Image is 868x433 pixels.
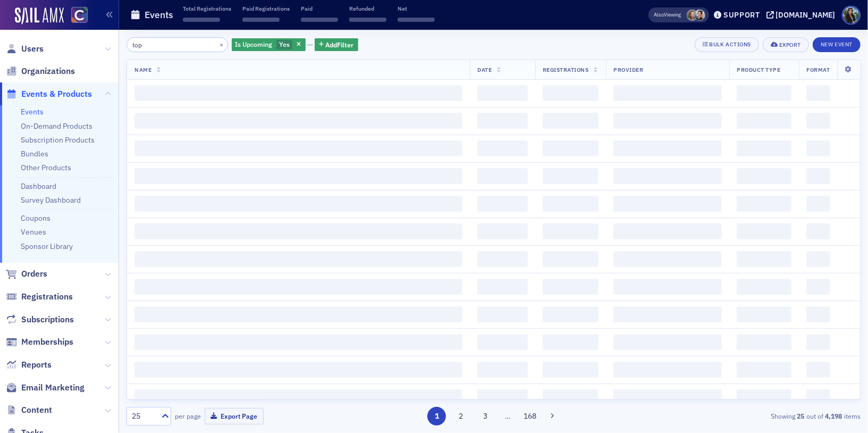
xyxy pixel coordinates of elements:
span: … [500,411,515,421]
span: ‌ [806,85,830,101]
span: ‌ [613,306,722,322]
span: ‌ [477,251,528,267]
span: ‌ [737,334,791,350]
span: Organizations [21,65,75,77]
span: ‌ [477,389,528,405]
div: 25 [132,411,155,422]
span: ‌ [134,85,462,101]
span: ‌ [806,223,830,239]
a: Coupons [21,213,50,223]
a: Sponsor Library [21,242,73,251]
p: Refunded [349,5,386,12]
span: ‌ [613,389,722,405]
span: ‌ [134,140,462,156]
span: ‌ [477,279,528,295]
span: ‌ [543,140,599,156]
span: ‌ [737,389,791,405]
span: ‌ [806,279,830,295]
span: ‌ [613,113,722,129]
span: ‌ [543,279,599,295]
span: Subscriptions [21,314,74,326]
span: Registrations [543,66,589,73]
span: Events & Products [21,88,92,100]
span: ‌ [613,140,722,156]
span: Reports [21,359,52,371]
span: ‌ [477,334,528,350]
span: ‌ [543,113,599,129]
a: New Event [813,39,861,48]
span: ‌ [543,196,599,212]
span: ‌ [613,279,722,295]
a: Organizations [6,65,75,77]
span: ‌ [806,196,830,212]
h1: Events [145,9,173,21]
span: ‌ [737,362,791,378]
a: Dashboard [21,181,56,191]
span: Is Upcoming [235,40,273,48]
a: Content [6,404,52,416]
span: ‌ [737,85,791,101]
div: Yes [232,38,306,52]
button: [DOMAIN_NAME] [766,11,839,19]
span: ‌ [613,196,722,212]
span: ‌ [477,306,528,322]
span: ‌ [134,251,462,267]
span: ‌ [737,251,791,267]
input: Search… [127,37,228,52]
span: ‌ [737,140,791,156]
a: View Homepage [64,7,88,25]
button: AddFilter [315,38,358,52]
span: Yes [279,40,290,48]
span: ‌ [301,18,338,22]
button: 168 [520,407,539,426]
span: ‌ [477,140,528,156]
button: 3 [476,407,494,426]
span: ‌ [183,18,220,22]
div: Support [723,10,760,20]
strong: 25 [795,411,806,421]
a: Events & Products [6,88,92,100]
span: ‌ [477,113,528,129]
a: Subscription Products [21,135,95,145]
span: ‌ [543,168,599,184]
a: Users [6,43,44,55]
span: ‌ [737,196,791,212]
span: Date [477,66,492,73]
p: Paid Registrations [242,5,290,12]
span: ‌ [134,306,462,322]
span: ‌ [613,168,722,184]
span: Orders [21,268,47,280]
span: Content [21,404,52,416]
span: ‌ [806,334,830,350]
span: ‌ [398,18,435,22]
span: Pamela Galey-Coleman [694,10,705,21]
span: ‌ [543,362,599,378]
a: Subscriptions [6,314,74,326]
span: ‌ [613,334,722,350]
span: ‌ [806,362,830,378]
span: ‌ [543,334,599,350]
a: Survey Dashboard [21,195,81,205]
span: ‌ [134,223,462,239]
a: Registrations [6,291,73,303]
span: ‌ [134,113,462,129]
div: Bulk Actions [710,41,751,47]
div: Export [779,42,801,48]
span: Users [21,43,44,55]
p: Total Registrations [183,5,231,12]
span: ‌ [543,223,599,239]
span: ‌ [806,306,830,322]
span: Format [806,66,830,73]
span: ‌ [134,389,462,405]
span: Product Type [737,66,780,73]
a: Memberships [6,336,73,348]
label: per page [175,411,201,421]
span: ‌ [806,389,830,405]
span: Memberships [21,336,73,348]
p: Paid [301,5,338,12]
img: SailAMX [71,7,88,23]
p: Net [398,5,435,12]
span: ‌ [134,334,462,350]
button: Export Page [205,408,264,424]
span: ‌ [477,362,528,378]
